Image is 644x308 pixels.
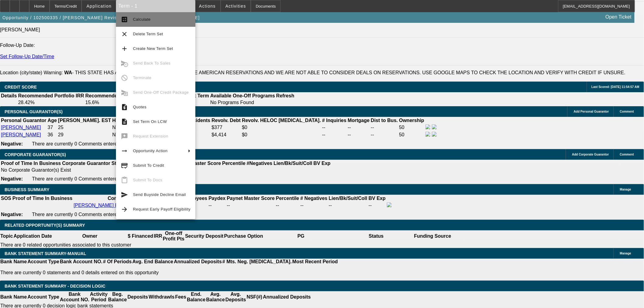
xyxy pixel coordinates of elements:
span: Bank Statement Summary - Decision Logic [5,284,106,289]
th: PG [263,230,338,242]
th: IRR [153,230,163,242]
th: Avg. Balance [206,291,225,303]
th: $ Financed [128,230,154,242]
label: - THIS STATE HAS A LOT OF LAND THAT IS ON NATIVE AMERICAN RESERVATIONS AND WE ARE NOT ABLE TO CON... [64,70,625,75]
b: Corporate Guarantor [62,161,110,166]
b: Revolv. HELOC [MEDICAL_DATA]. [242,118,321,123]
th: Refresh [276,93,295,99]
b: Mortgage [348,118,370,123]
mat-icon: send [121,191,128,198]
span: BANK STATEMENT SUMMARY-MANUAL [5,251,86,256]
th: Available One-Off Programs [210,93,275,99]
b: Revolv. Debt [212,118,241,123]
span: Delete Term Set [133,32,163,36]
td: $0 [242,131,321,138]
b: Start [111,161,122,166]
td: -- [322,131,347,138]
b: #Negatives [247,161,273,166]
b: # Inquiries [322,118,346,123]
th: Recommended One Off IRR [85,93,149,99]
td: -- [348,131,370,138]
th: Recommended Portfolio IRR [18,93,84,99]
th: # Of Periods [103,259,132,265]
b: Percentile [276,196,299,201]
button: Application [82,0,116,12]
span: Send Buyside Decline Email [133,192,186,197]
th: Most Recent Period [292,259,338,265]
b: Age [47,118,57,123]
mat-icon: clear [121,30,128,38]
td: -- [368,202,386,209]
a: [PERSON_NAME] [1,132,41,137]
mat-icon: credit_score [121,162,128,169]
th: Security Deposit [185,230,224,242]
b: Percentile [222,161,245,166]
b: Negative: [1,141,23,146]
th: Details [1,93,17,99]
span: PERSONAL GUARANTOR(S) [5,109,63,114]
th: Fees [175,291,187,303]
b: Paydex [208,196,226,201]
span: CREDIT SCORE [5,85,37,89]
mat-icon: add [121,45,128,52]
b: Company [108,196,130,201]
th: One-off Profit Pts [163,230,185,242]
div: -- [300,203,327,208]
td: 28.42% [18,100,84,106]
td: -- [328,202,368,209]
b: Incidents [189,118,210,123]
span: Application [86,4,111,9]
td: 25 [58,124,111,131]
th: Proof of Time In Business [1,160,61,166]
span: RELATED OPPORTUNITY(S) SUMMARY [5,223,85,228]
span: Manage [620,188,631,191]
td: 36 [47,131,57,138]
th: # Mts. Neg. [MEDICAL_DATA]. [222,259,292,265]
td: $0 [242,124,321,131]
span: Create New Term Set [133,46,173,51]
b: Home Owner Since [112,118,157,123]
th: Avg. End Balance [132,259,174,265]
button: Actions [194,0,220,12]
span: Comment [620,153,634,156]
th: Annualized Deposits [173,259,222,265]
div: -- [276,203,299,208]
td: No Programs Found [210,100,275,106]
td: 50 [399,131,425,138]
b: Negative: [1,176,23,181]
td: -- [322,124,347,131]
th: Application Date [13,230,52,242]
span: Actions [199,4,216,9]
a: Open Ticket [603,12,634,22]
mat-icon: arrow_forward [121,206,128,213]
img: facebook-icon.png [425,132,430,137]
span: Comment [620,110,634,113]
th: Bank Account NO. [60,259,103,265]
span: Add Personal Guarantor [574,110,609,113]
td: $377 [211,124,241,131]
th: SOS [1,195,12,201]
td: NHO [112,131,157,138]
b: Personal Guarantor [1,118,46,123]
img: facebook-icon.png [387,202,392,207]
b: Lien/Bk/Suit/Coll [329,196,367,201]
span: There are currently 0 Comments entered on this opportunity [32,212,161,217]
span: There are currently 0 Comments entered on this opportunity [32,176,161,181]
td: 29 [58,131,111,138]
b: Dist to Bus. [371,118,398,123]
th: Purchase Option [224,230,263,242]
b: Paynet Master Score [173,161,221,166]
th: Account Type [27,291,60,303]
th: Proof of Time In Business [12,195,73,201]
th: Beg. Balance [108,291,127,303]
th: Annualized Deposits [263,291,311,303]
span: CORPORATE GUARANTOR(S) [5,152,66,157]
b: BV Exp [369,196,386,201]
div: -- [227,203,275,208]
th: Deposits [127,291,149,303]
td: -- [208,202,226,209]
th: Status [339,230,414,242]
th: End. Balance [187,291,206,303]
td: -- [348,124,370,131]
a: [PERSON_NAME] [1,125,41,130]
